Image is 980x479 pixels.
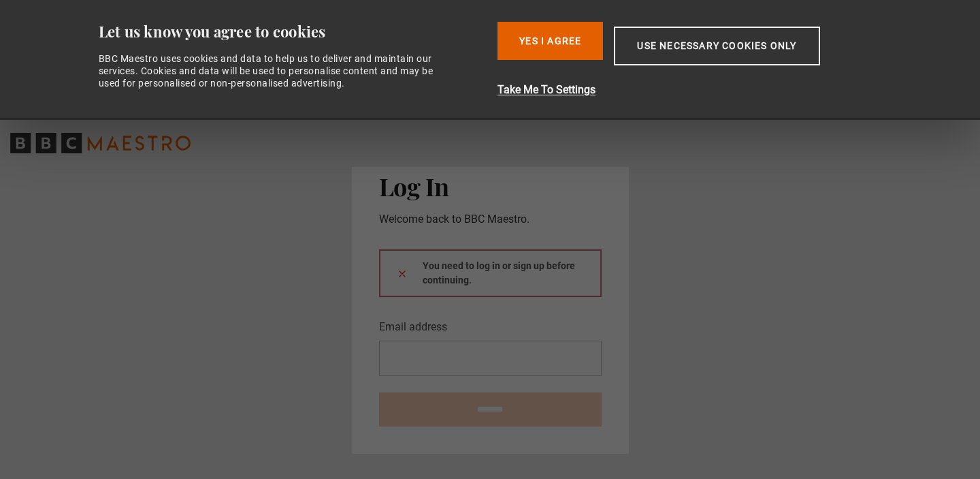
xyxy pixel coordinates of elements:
button: Yes I Agree [497,22,603,60]
h2: Log In [379,172,602,200]
svg: BBC Maestro [10,133,191,153]
div: You need to log in or sign up before continuing. [379,249,602,297]
p: Welcome back to BBC Maestro. [379,211,602,228]
button: Take Me To Settings [497,82,892,98]
div: Let us know you agree to cookies [99,22,487,42]
button: Use necessary cookies only [614,27,819,65]
div: BBC Maestro uses cookies and data to help us to deliver and maintain our services. Cookies and da... [99,52,448,90]
label: Email address [379,319,447,335]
